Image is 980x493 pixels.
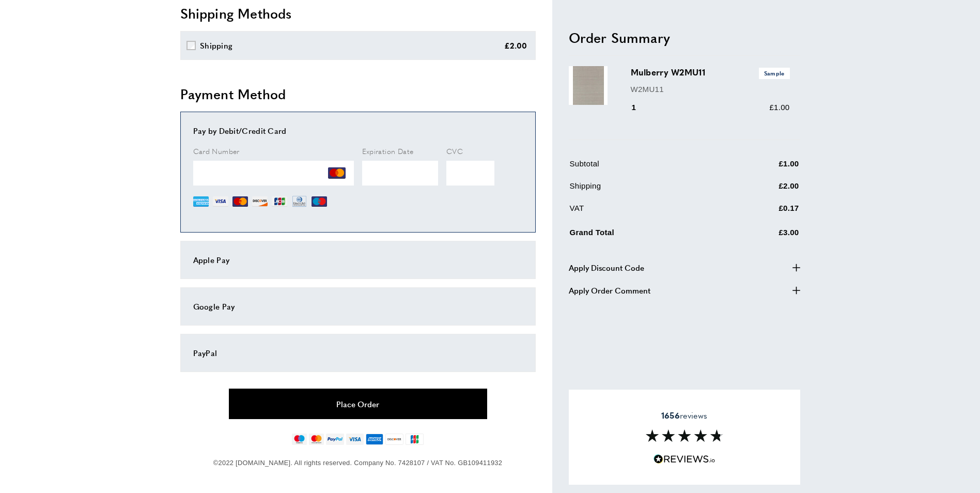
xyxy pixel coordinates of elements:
strong: 1656 [661,409,680,421]
span: Expiration Date [362,146,414,156]
div: £2.00 [504,39,527,52]
span: reviews [661,410,707,421]
span: Card Number [193,146,240,156]
span: £1.00 [769,103,789,112]
img: discover [385,434,403,445]
img: AE.webp [193,194,209,209]
div: 1 [631,101,651,114]
h2: Payment Method [180,85,536,103]
span: Apply Discount Code [569,261,644,273]
img: Reviews section [646,429,723,442]
td: Shipping [570,180,727,200]
span: Sample [759,68,790,79]
p: W2MU11 [631,83,790,95]
button: Place Order [229,389,487,419]
iframe: Secure Credit Card Frame - Credit Card Number [193,161,354,186]
span: ©2022 [DOMAIN_NAME]. All rights reserved. Company No. 7428107 / VAT No. GB109411932 [213,459,502,467]
div: Pay by Debit/Credit Card [193,125,523,137]
td: Grand Total [570,224,727,246]
span: CVC [446,146,463,156]
td: Subtotal [570,158,727,178]
img: paypal [326,434,344,445]
td: £3.00 [728,224,799,246]
img: MC.png [328,164,346,182]
div: Apple Pay [193,254,523,266]
img: JCB.webp [272,194,287,209]
td: £2.00 [728,180,799,200]
div: Google Pay [193,300,523,313]
td: £1.00 [728,158,799,178]
img: DN.webp [291,194,308,209]
h2: Order Summary [569,28,800,47]
td: VAT [570,202,727,222]
div: Shipping [200,39,232,52]
img: visa [346,434,363,445]
img: VI.webp [213,194,228,209]
img: jcb [406,434,424,445]
div: PayPal [193,347,523,359]
img: mastercard [309,434,324,445]
h2: Shipping Methods [180,4,536,23]
img: Mulberry W2MU11 [569,66,608,105]
h3: Mulberry W2MU11 [631,66,790,79]
img: DI.webp [252,194,268,209]
iframe: Secure Credit Card Frame - Expiration Date [362,161,439,186]
img: Reviews.io 5 stars [654,454,715,464]
img: MC.webp [232,194,248,209]
img: maestro [292,434,307,445]
span: Apply Order Comment [569,284,650,296]
iframe: Secure Credit Card Frame - CVV [446,161,494,186]
td: £0.17 [728,202,799,222]
img: MI.webp [312,194,327,209]
img: american-express [366,434,384,445]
